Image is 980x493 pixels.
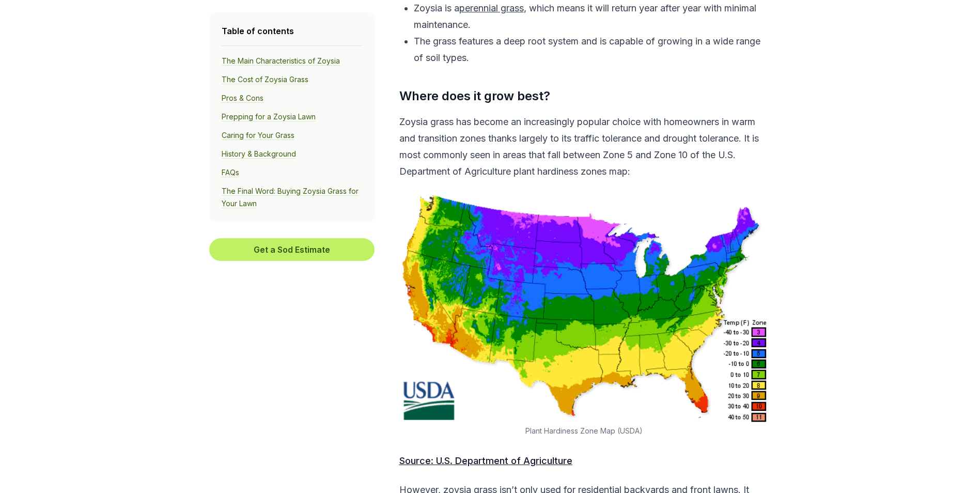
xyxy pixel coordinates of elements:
p: Zoysia grass has become an increasingly popular choice with homeowners in warm and transition zon... [399,114,769,180]
img: Plant Hardiness Zone Map (USDA) [399,192,769,424]
a: perennial grass [459,3,524,13]
h4: Table of contents [222,25,362,37]
figcaption: Plant Hardiness Zone Map (USDA) [399,426,769,436]
a: Prepping for a Zoysia Lawn [222,112,316,121]
a: Caring for Your Grass [222,131,294,140]
a: The Final Word: Buying Zoysia Grass for Your Lawn [222,187,359,208]
a: The Cost of Zoysia Grass [222,75,308,84]
a: History & Background [222,149,296,159]
a: Source: U.S. Department of Agriculture [399,455,572,466]
a: Pros & Cons [222,94,263,103]
p: The grass features a deep root system and is capable of growing in a wide range of soil types. [414,33,769,66]
button: Get a Sod Estimate [209,238,375,261]
a: FAQs [222,168,239,177]
a: The Main Characteristics of Zoysia [222,56,340,66]
h3: Where does it grow best? [399,87,769,105]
